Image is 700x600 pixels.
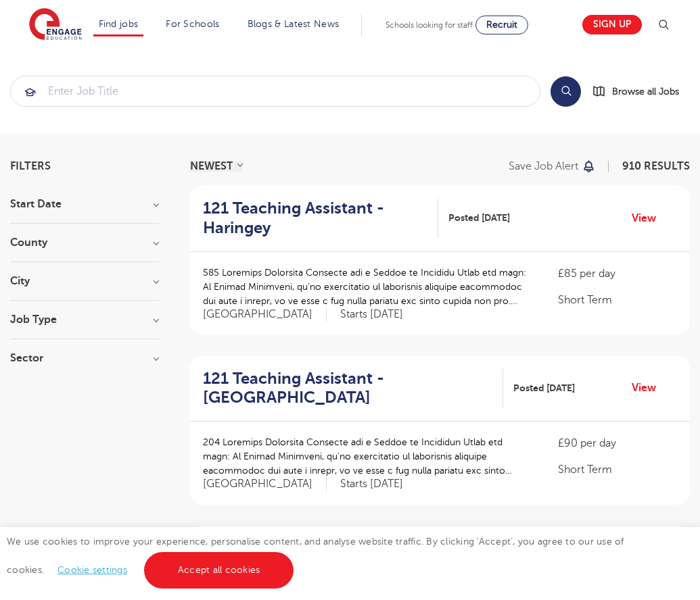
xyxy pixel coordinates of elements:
span: [GEOGRAPHIC_DATA] [203,307,327,322]
h2: 121 Teaching Assistant - [GEOGRAPHIC_DATA] [203,369,492,408]
span: We use cookies to improve your experience, personalise content, and analyse website traffic. By c... [7,536,624,575]
p: Starts [DATE] [340,307,403,322]
a: Cookie settings [57,565,127,575]
a: Sign up [582,15,642,34]
p: 585 Loremips Dolorsita Consecte adi e Seddoe te Incididu Utlab etd magn: Al Enimad Minimveni, qu’... [203,266,531,308]
p: £90 per day [558,435,676,451]
span: Schools looking for staff [386,20,473,30]
a: Blogs & Latest News [248,19,340,29]
input: Submit [11,76,540,106]
p: Starts [DATE] [340,477,403,491]
a: For Schools [166,19,219,29]
a: 121 Teaching Assistant - Haringey [203,199,438,238]
span: Browse all Jobs [612,84,679,99]
h3: Job Type [10,314,159,325]
a: Find jobs [99,19,139,29]
a: Accept all cookies [144,552,294,589]
h3: Start Date [10,199,159,209]
a: View [632,379,666,397]
span: [GEOGRAPHIC_DATA] [203,477,327,491]
span: Recruit [486,20,517,30]
p: Short Term [558,292,676,308]
div: Submit [10,76,540,107]
a: View [632,209,666,227]
h2: 121 Teaching Assistant - Haringey [203,199,427,238]
span: Posted [DATE] [513,381,575,395]
a: 121 Teaching Assistant - [GEOGRAPHIC_DATA] [203,369,503,408]
h3: City [10,276,159,286]
p: £85 per day [558,266,676,282]
p: Short Term [558,461,676,478]
h3: Sector [10,353,159,364]
h3: County [10,237,159,248]
span: Posted [DATE] [448,211,510,225]
p: 204 Loremips Dolorsita Consecte adi e Seddoe te Incididun Utlab etd magn: Al Enimad Minimveni, qu... [203,435,531,478]
a: Recruit [475,16,528,34]
button: Save job alert [509,161,596,172]
img: Engage Education [29,8,82,42]
span: Filters [10,161,51,172]
button: Search [551,76,581,107]
span: 910 RESULTS [622,160,690,172]
a: Browse all Jobs [592,84,690,99]
p: Save job alert [509,161,578,172]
